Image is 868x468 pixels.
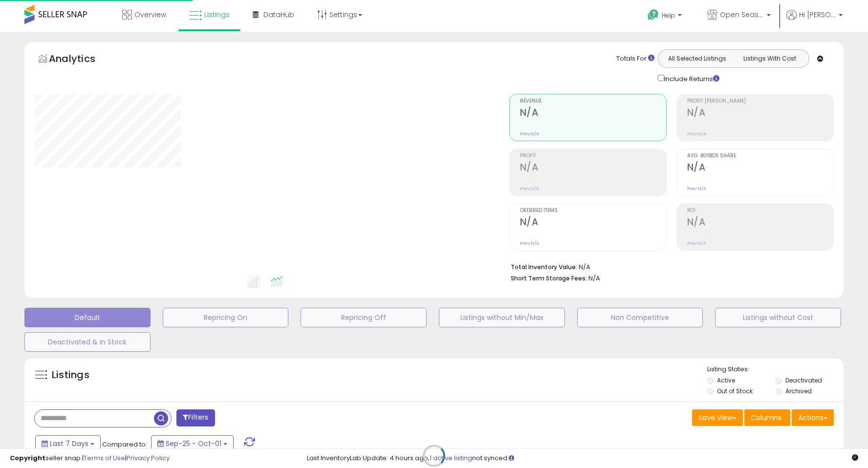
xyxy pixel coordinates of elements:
[647,9,659,21] i: Get Help
[687,186,706,191] small: Prev: N/A
[10,454,170,463] div: seller snap | |
[520,186,539,191] small: Prev: N/A
[520,107,666,120] h2: N/A
[687,131,706,137] small: Prev: N/A
[661,52,734,65] button: All Selected Listings
[786,10,843,32] a: Hi [PERSON_NAME]
[520,162,666,175] h2: N/A
[687,162,833,175] h2: N/A
[49,52,114,68] h5: Analytics
[651,73,731,84] div: Include Returns
[163,308,289,327] button: Repricing On
[24,332,151,352] button: Deactivated & In Stock
[520,216,666,230] h2: N/A
[520,240,539,246] small: Prev: N/A
[511,263,577,271] b: Total Inventory Value:
[511,274,587,282] b: Short Term Storage Fees:
[662,11,675,20] span: Help
[520,99,666,104] span: Revenue
[439,308,565,327] button: Listings without Min/Max
[687,153,833,159] span: Avg. Buybox Share
[577,308,703,327] button: Non Competitive
[588,274,600,283] span: N/A
[715,308,841,327] button: Listings without Cost
[616,54,654,64] div: Totals For
[520,153,666,159] span: Profit
[687,107,833,120] h2: N/A
[10,453,45,463] strong: Copyright
[263,10,294,20] span: DataHub
[687,208,833,213] span: ROI
[520,131,539,137] small: Prev: N/A
[720,10,764,20] span: Open Seasons
[733,52,806,65] button: Listings With Cost
[687,240,706,246] small: Prev: N/A
[520,208,666,213] span: Ordered Items
[24,308,151,327] button: Default
[687,216,833,230] h2: N/A
[687,99,833,104] span: Profit [PERSON_NAME]
[204,10,230,20] span: Listings
[799,10,836,20] span: Hi [PERSON_NAME]
[511,260,826,272] li: N/A
[134,10,166,20] span: Overview
[301,308,427,327] button: Repricing Off
[640,1,692,32] a: Help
